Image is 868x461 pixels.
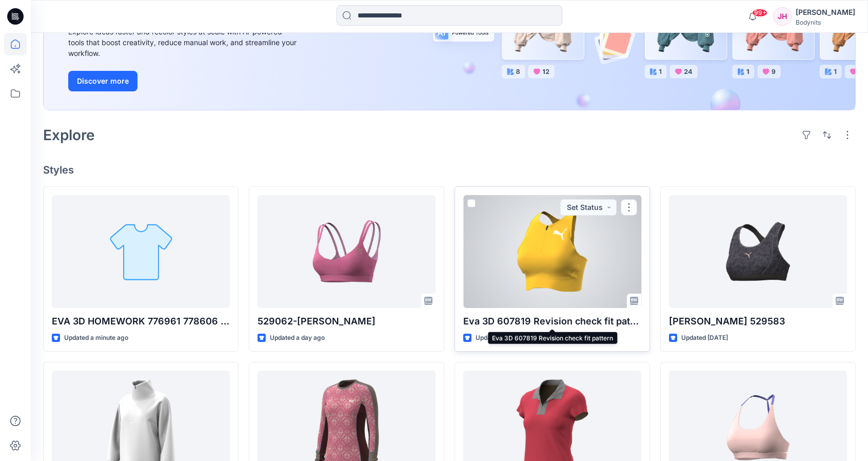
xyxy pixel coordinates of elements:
[68,71,137,91] button: Discover more
[258,314,436,329] p: 529062-[PERSON_NAME]
[796,6,855,18] div: [PERSON_NAME]
[52,314,230,329] p: EVA 3D HOMEWORK 776961 778606 outfit
[68,26,299,59] div: Explore ideas faster and recolor styles at scale with AI-powered tools that boost creativity, red...
[681,333,728,343] p: Updated [DATE]
[669,314,847,329] p: [PERSON_NAME] 529583
[52,195,230,308] a: EVA 3D HOMEWORK 776961 778606 outfit
[752,9,767,17] span: 99+
[64,333,128,343] p: Updated a minute ago
[258,195,436,308] a: 529062-Tracy
[43,127,95,143] h2: Explore
[669,195,847,308] a: Eunice 529583
[476,333,522,343] p: Updated [DATE]
[463,314,641,329] p: Eva 3D 607819 Revision check fit pattern
[43,164,856,176] h4: Styles
[270,333,325,343] p: Updated a day ago
[68,71,299,91] a: Discover more
[773,7,792,26] div: JH
[796,18,855,26] div: Bodynits
[463,195,641,308] a: Eva 3D 607819 Revision check fit pattern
